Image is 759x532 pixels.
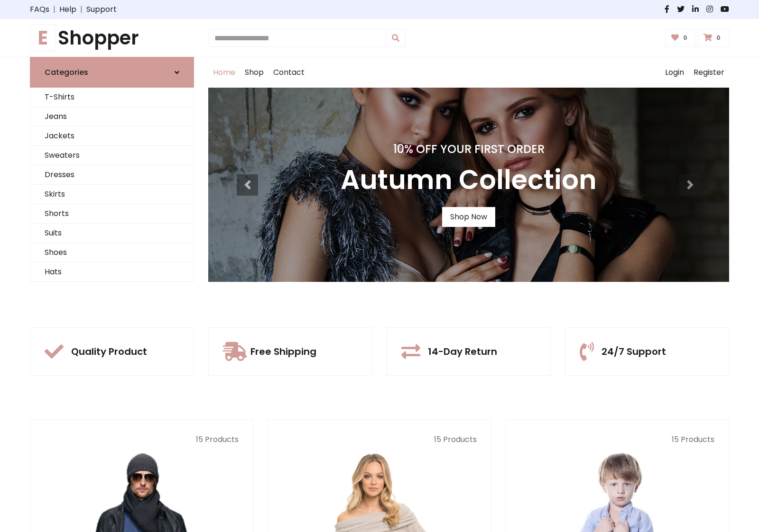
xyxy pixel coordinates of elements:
h5: 14-Day Return [428,346,497,357]
a: Login [660,57,689,88]
a: Suits [30,224,194,243]
a: Jeans [30,107,194,126]
p: 15 Products [282,434,476,445]
a: Home [208,57,240,88]
p: 15 Products [45,434,239,445]
a: Shop [240,57,268,88]
span: E [30,24,56,52]
a: Hats [30,262,194,282]
a: Sweaters [30,146,194,165]
h6: Categories [45,68,88,77]
a: Shorts [30,204,194,224]
a: Skirts [30,185,194,204]
a: Dresses [30,165,194,185]
a: Contact [268,57,309,88]
a: FAQs [30,4,49,15]
a: Shoes [30,243,194,262]
a: Shop Now [442,207,495,227]
a: 0 [665,29,696,47]
a: Categories [30,57,194,88]
span: 0 [681,34,690,42]
h4: 10% Off Your First Order [341,143,597,156]
h3: Autumn Collection [341,164,597,196]
a: T-Shirts [30,88,194,107]
h5: Quality Product [71,346,147,357]
a: Support [86,4,117,15]
span: | [76,4,86,15]
a: 0 [697,29,729,47]
span: | [49,4,59,15]
span: 0 [714,34,723,42]
h5: 24/7 Support [602,346,666,357]
h5: Free Shipping [250,346,316,357]
a: Register [689,57,729,88]
a: EShopper [30,27,194,49]
h1: Shopper [30,27,194,49]
a: Jackets [30,126,194,146]
p: 15 Products [520,434,714,445]
a: Help [59,4,76,15]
